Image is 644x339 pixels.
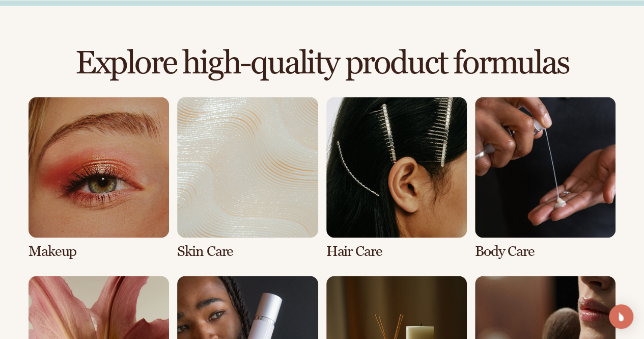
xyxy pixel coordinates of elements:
[326,244,467,259] h3: Hair Care
[177,244,318,259] h3: Skin Care
[326,97,467,259] div: 3 / 8
[609,304,633,329] div: Open Intercom Messenger
[475,97,615,259] div: 4 / 8
[29,46,615,81] h2: Explore high-quality product formulas
[29,97,169,259] div: 1 / 8
[29,244,169,259] h3: Makeup
[475,244,615,259] h3: Body Care
[177,97,318,259] div: 2 / 8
